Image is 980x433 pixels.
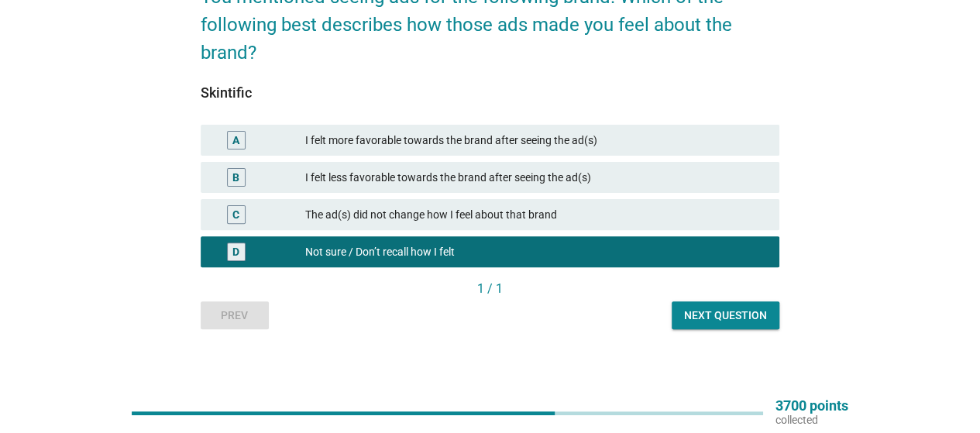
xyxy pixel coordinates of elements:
[684,308,767,324] div: Next question
[305,131,767,149] div: I felt more favorable towards the brand after seeing the ad(s)
[775,413,848,427] p: collected
[201,82,779,103] div: Skintific
[775,399,848,413] p: 3700 points
[232,207,239,223] div: C
[232,244,239,260] div: D
[305,205,767,224] div: The ad(s) did not change how I feel about that brand
[232,170,239,186] div: B
[305,168,767,187] div: I felt less favorable towards the brand after seeing the ad(s)
[201,280,779,298] div: 1 / 1
[232,132,239,149] div: A
[672,301,779,329] button: Next question
[305,242,767,261] div: Not sure / Don’t recall how I felt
